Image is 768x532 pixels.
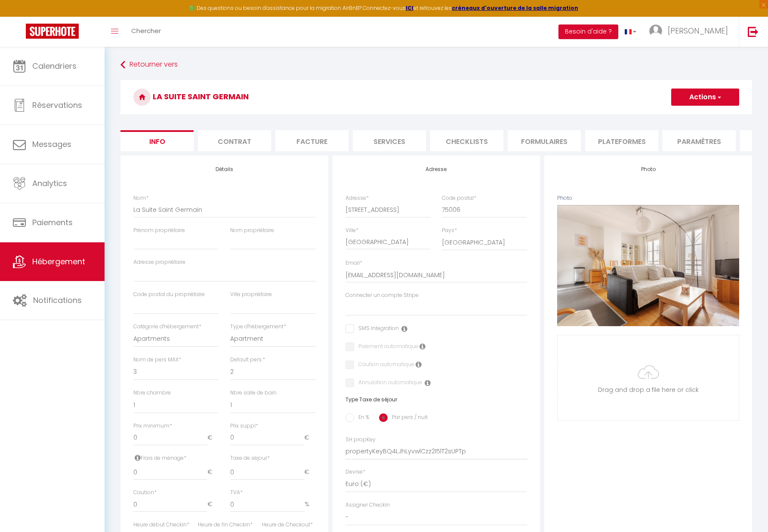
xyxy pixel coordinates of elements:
[354,413,369,423] label: En %
[26,24,79,39] img: Super Booking
[133,489,157,497] label: Caution
[558,24,618,39] button: Besoin d'aide ?
[131,26,161,35] span: Chercher
[133,521,189,529] label: Heure début Checkin
[442,194,476,202] label: Code postal
[345,194,369,202] label: Adresse
[345,501,390,509] label: Assigner Checkin
[230,422,258,430] label: Prix suppl
[230,226,274,235] label: Nom propriétaire
[345,291,419,300] label: Connecter un compte Stripe
[649,24,662,37] img: ...
[557,166,739,172] h4: Photo
[207,465,219,480] span: €
[557,194,572,202] label: Photo
[7,3,33,29] button: Ouvrir le widget de chat LiveChat
[230,290,272,299] label: Ville propriétaire
[430,130,503,151] li: Checklists
[585,130,658,151] li: Plateformes
[230,389,277,397] label: Nbre salle de bain
[345,468,365,476] label: Devise
[345,226,358,235] label: Ville
[230,356,265,364] label: Default pers.
[133,226,185,235] label: Prénom propriétaire
[135,454,141,461] i: Frais de ménage
[262,521,313,529] label: Heure de Checkout
[345,166,527,172] h4: Adresse
[133,194,148,202] label: Nom
[388,413,428,423] label: Par pers / nuit
[452,4,578,12] a: créneaux d'ouverture de la salle migration
[345,259,362,267] label: Email
[354,342,418,352] label: Paiement automatique
[207,497,219,512] span: €
[345,436,376,444] label: SH propKey
[198,521,253,529] label: Heure de fin Checkin
[230,454,270,462] label: Taxe de séjour
[32,100,82,110] span: Réservations
[663,130,736,151] li: Paramètres
[133,422,172,430] label: Prix minimum
[354,361,414,370] label: Caution automatique
[508,130,581,151] li: Formulaires
[120,80,752,114] h3: La Suite Saint Germain
[668,25,728,36] span: [PERSON_NAME]
[33,295,82,306] span: Notifications
[406,4,413,12] a: ICI
[230,323,286,331] label: Type d'hébergement
[133,389,171,397] label: Nbre chambre
[133,323,201,331] label: Catégorie d'hébergement
[120,130,194,151] li: Info
[125,17,167,47] a: Chercher
[275,130,349,151] li: Facture
[643,17,739,47] a: ... [PERSON_NAME]
[133,166,315,172] h4: Détails
[230,489,243,497] label: TVA
[133,290,205,299] label: Code postal du propriétaire
[353,130,426,151] li: Services
[133,258,185,266] label: Adresse propriétaire
[671,89,739,106] button: Actions
[32,217,73,228] span: Paiements
[32,61,77,71] span: Calendriers
[32,178,67,189] span: Analytics
[304,465,315,480] span: €
[305,497,315,512] span: %
[442,226,457,235] label: Pays
[120,57,752,73] a: Retourner vers
[198,130,271,151] li: Contrat
[32,139,71,150] span: Messages
[345,397,527,403] h6: Type Taxe de séjour
[748,26,759,37] img: logout
[133,454,186,462] label: Frais de ménage
[207,430,219,446] span: €
[133,356,181,364] label: Nom de pers MAX
[304,430,315,446] span: €
[32,256,85,267] span: Hébergement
